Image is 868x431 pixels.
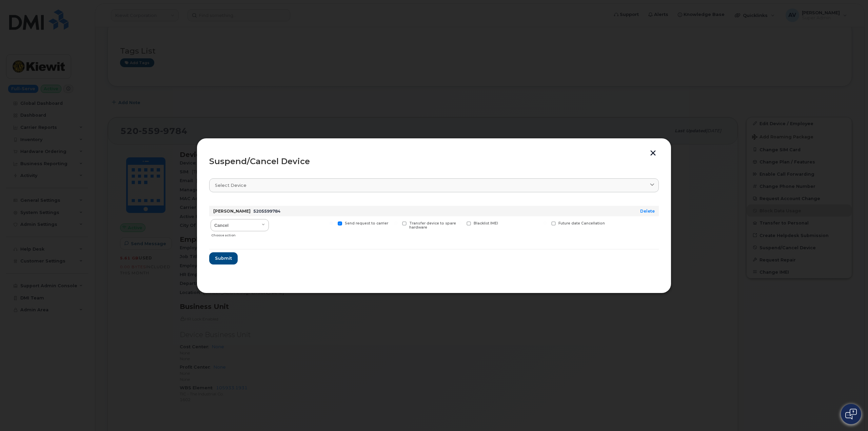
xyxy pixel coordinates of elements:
a: Select device [209,178,659,192]
input: Future date Cancellation [543,221,547,225]
span: Transfer device to spare hardware [409,221,456,230]
button: Submit [209,252,238,265]
div: Suspend/Cancel Device [209,157,659,165]
span: Future date Cancellation [558,221,605,226]
span: Send request to carrier [345,221,388,226]
span: Select device [215,182,246,189]
img: Open chat [845,409,857,419]
div: Choose action [211,230,269,238]
input: Blacklist IMEI [458,221,462,225]
a: Delete [640,209,655,214]
span: Submit [215,255,232,261]
span: 5205599784 [253,209,280,214]
strong: [PERSON_NAME] [213,209,251,214]
input: Send request to carrier [330,221,333,225]
input: Transfer device to spare hardware [394,221,397,225]
span: Blacklist IMEI [474,221,498,226]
